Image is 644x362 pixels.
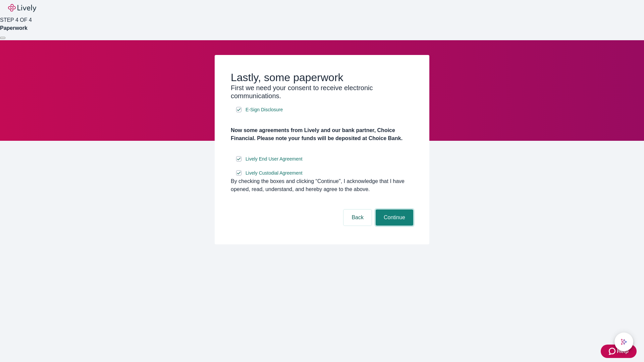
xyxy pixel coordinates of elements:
[614,333,633,351] button: chat
[231,84,413,100] h3: First we need your consent to receive electronic communications.
[343,209,372,226] button: Back
[244,155,304,163] a: e-sign disclosure document
[244,169,304,177] a: e-sign disclosure document
[8,4,36,12] img: Lively
[617,347,629,355] span: Help
[231,71,413,84] h2: Lastly, some paperwork
[601,345,637,358] button: Zendesk support iconHelp
[231,177,413,193] div: By checking the boxes and clicking “Continue", I acknowledge that I have opened, read, understand...
[246,170,303,177] span: Lively Custodial Agreement
[231,126,413,142] h4: Now some agreements from Lively and our bank partner, Choice Financial. Please note your funds wi...
[376,209,413,226] button: Continue
[244,106,284,114] a: e-sign disclosure document
[246,106,283,113] span: E-Sign Disclosure
[609,347,617,355] svg: Zendesk support icon
[246,156,303,163] span: Lively End User Agreement
[621,339,627,345] svg: Lively AI Assistant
